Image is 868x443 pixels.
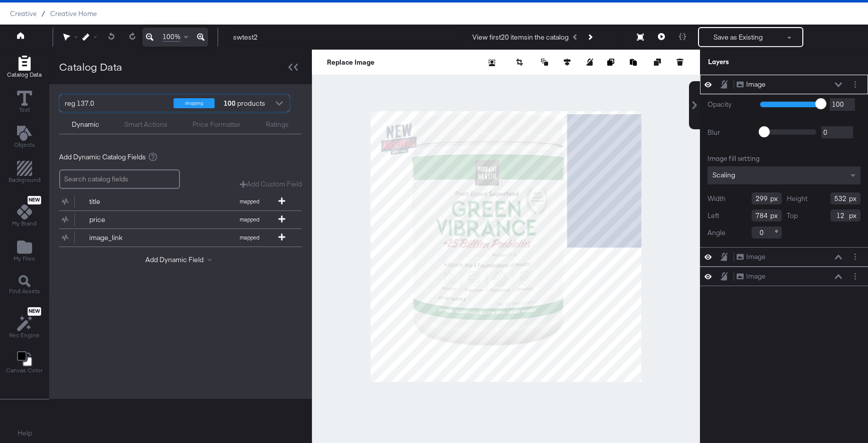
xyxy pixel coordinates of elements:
div: shopping [173,98,215,108]
button: image_linkmapped [59,229,289,247]
button: Add Rectangle [1,53,48,82]
span: Canvas Color [6,366,43,374]
button: Replace Image [327,57,375,67]
button: Next Product [583,28,597,46]
span: My Files [14,255,35,263]
button: Text [11,88,38,117]
button: Layer Options [850,79,860,90]
label: Width [708,194,726,203]
button: Image [736,252,766,262]
div: reg 137.0 [65,95,166,112]
div: products [222,95,252,112]
button: Add Dynamic Field [145,255,216,265]
span: mapped [222,216,277,223]
div: Price Formatter [193,120,241,129]
button: NewRec Engine [3,305,46,342]
button: Image [736,79,766,90]
input: Search catalog fields [59,169,180,189]
span: Find Assets [9,287,40,295]
svg: Copy image [607,59,614,66]
button: Help [11,424,39,442]
button: Save as Existing [699,28,777,46]
span: Text [19,106,30,114]
button: Add Rectangle [3,159,47,187]
div: Layers [708,57,810,67]
label: Top [787,211,798,220]
span: Background [9,176,41,184]
div: Image [746,252,766,262]
div: pricemapped [59,211,302,229]
span: Catalog Data [7,71,42,79]
button: Add Files [8,238,41,266]
div: Smart Actions [124,120,167,129]
div: title [89,197,162,206]
div: Image fill setting [708,154,860,163]
button: NewMy Brand [6,194,43,231]
button: pricemapped [59,211,289,229]
div: Image [746,80,766,89]
div: Dynamic [72,120,99,129]
div: price [89,215,162,225]
span: Rec Engine [9,331,40,339]
span: / [37,10,50,18]
div: image_link [89,233,162,243]
span: Add Dynamic Catalog Fields [59,152,146,162]
button: titlemapped [59,193,289,210]
button: Layer Options [850,252,860,262]
label: Left [708,211,719,220]
span: Scaling [713,170,735,179]
label: Angle [708,228,726,238]
button: Add Text [8,123,41,152]
svg: Remove background [488,59,495,66]
span: New [28,308,41,315]
label: Height [787,194,807,203]
button: Add Custom Field [240,179,302,189]
button: Layer Options [850,271,860,282]
span: New [28,197,41,203]
div: titlemapped [59,193,302,210]
button: Find Assets [3,273,46,298]
div: image_linkmapped [59,229,302,247]
span: Creative [10,10,37,18]
span: 100% [162,32,181,42]
span: My Brand [12,219,37,228]
div: Ratings [266,120,289,129]
button: Paste image [630,57,640,67]
a: Help [18,428,32,438]
div: Catalog Data [59,60,122,74]
button: Copy image [607,57,617,67]
button: Image [736,271,766,282]
a: Creative Home [50,10,97,18]
label: Blur [708,128,753,137]
strong: 100 [222,95,237,112]
div: View first 20 items in the catalog [472,33,569,42]
label: Opacity [708,100,753,109]
span: mapped [222,198,277,205]
svg: Paste image [630,59,637,66]
span: mapped [222,234,277,241]
span: Objects [14,141,35,149]
div: Image [746,272,766,281]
